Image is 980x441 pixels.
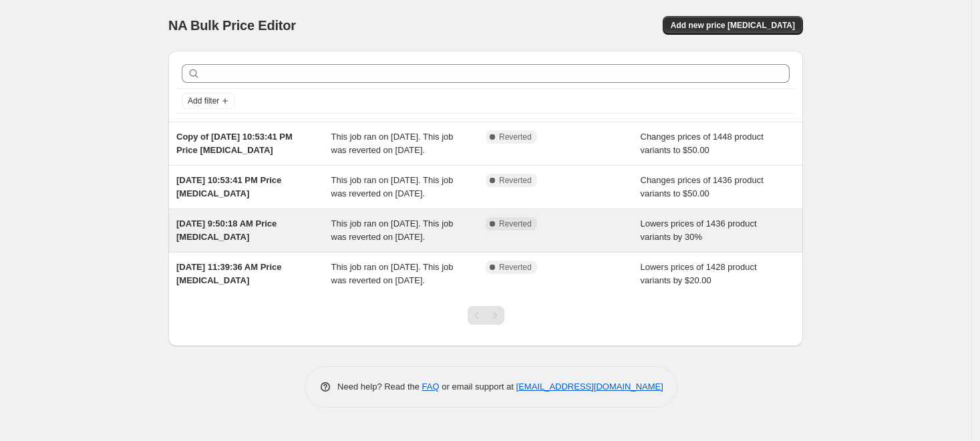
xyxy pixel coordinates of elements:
[641,175,764,198] span: Changes prices of 1436 product variants to $50.00
[188,96,219,106] span: Add filter
[499,262,532,273] span: Reverted
[176,175,281,198] span: [DATE] 10:53:41 PM Price [MEDICAL_DATA]
[331,262,454,285] span: This job ran on [DATE]. This job was reverted on [DATE].
[641,218,757,242] span: Lowers prices of 1436 product variants by 30%
[468,306,504,325] nav: Pagination
[182,93,235,109] button: Add filter
[337,382,422,392] span: Need help? Read the
[331,175,454,198] span: This job ran on [DATE]. This job was reverted on [DATE].
[641,132,764,155] span: Changes prices of 1448 product variants to $50.00
[440,382,516,392] span: or email support at
[176,218,277,242] span: [DATE] 9:50:18 AM Price [MEDICAL_DATA]
[671,20,795,31] span: Add new price [MEDICAL_DATA]
[499,175,532,186] span: Reverted
[516,382,663,392] a: [EMAIL_ADDRESS][DOMAIN_NAME]
[176,262,282,285] span: [DATE] 11:39:36 AM Price [MEDICAL_DATA]
[641,262,757,285] span: Lowers prices of 1428 product variants by $20.00
[499,218,532,229] span: Reverted
[663,16,803,35] button: Add new price [MEDICAL_DATA]
[331,218,454,242] span: This job ran on [DATE]. This job was reverted on [DATE].
[499,132,532,142] span: Reverted
[176,132,293,155] span: Copy of [DATE] 10:53:41 PM Price [MEDICAL_DATA]
[168,18,296,33] span: NA Bulk Price Editor
[422,382,440,392] a: FAQ
[331,132,454,155] span: This job ran on [DATE]. This job was reverted on [DATE].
